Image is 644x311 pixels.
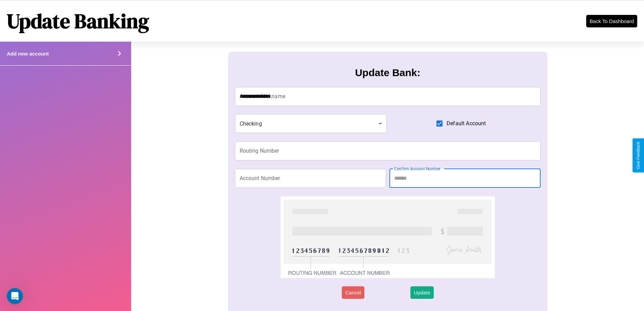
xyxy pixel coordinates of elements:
[281,196,495,278] img: check
[447,119,486,128] span: Default Account
[235,114,387,133] div: Checking
[410,286,433,299] button: Update
[7,288,23,304] iframe: Intercom live chat
[7,7,149,35] h1: Update Banking
[7,51,49,57] h4: Add new account
[636,142,641,169] div: Give Feedback
[355,67,420,79] h3: Update Bank:
[394,166,440,172] label: Confirm Account Number
[342,286,364,299] button: Cancel
[586,15,637,27] button: Back To Dashboard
